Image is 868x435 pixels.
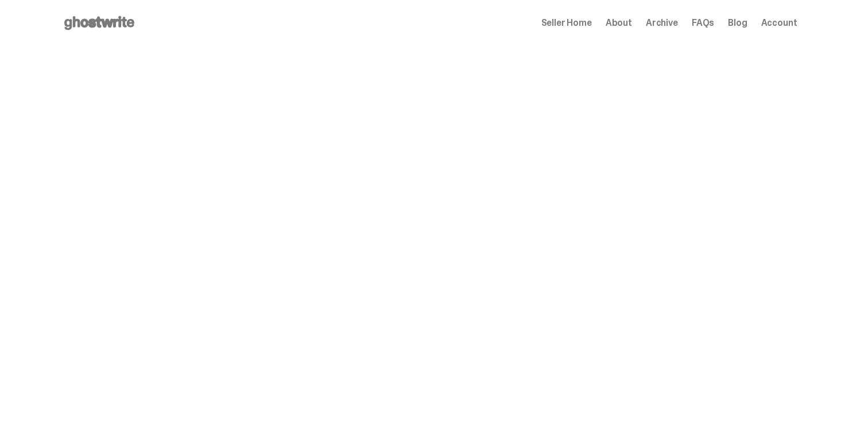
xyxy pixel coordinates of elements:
a: Blog [728,18,747,28]
a: Archive [646,18,678,28]
a: About [606,18,632,28]
a: Seller Home [541,18,592,28]
a: Account [761,18,797,28]
a: FAQs [692,18,714,28]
